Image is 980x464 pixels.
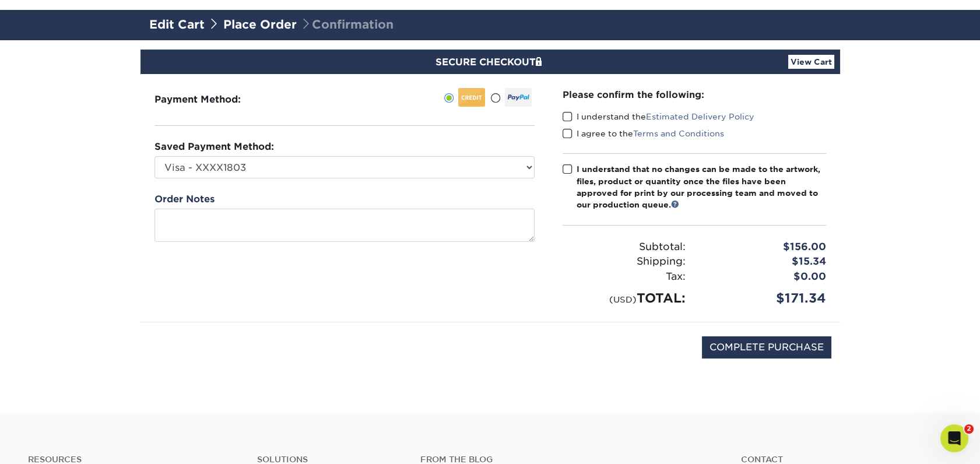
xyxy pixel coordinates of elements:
label: Saved Payment Method: [154,140,274,154]
a: Edit Cart [149,17,205,31]
label: Order Notes [154,192,215,206]
div: $171.34 [694,289,835,308]
span: Confirmation [300,17,394,31]
iframe: Intercom live chat [940,424,968,452]
div: $0.00 [694,269,835,284]
div: Tax: [554,269,694,284]
div: I understand that no changes can be made to the artwork, files, product or quantity once the file... [577,163,826,211]
h3: Payment Method: [154,94,269,105]
div: Please confirm the following: [563,88,826,101]
a: Terms and Conditions [633,129,724,138]
div: Shipping: [554,254,694,269]
span: 2 [964,424,974,434]
div: TOTAL: [554,289,694,308]
img: DigiCert Secured Site Seal [149,336,208,371]
iframe: Google Customer Reviews [3,428,99,460]
label: I understand the [563,111,754,122]
a: Place Order [223,17,297,31]
div: $15.34 [694,254,835,269]
label: I agree to the [563,128,724,139]
input: COMPLETE PURCHASE [702,336,831,358]
div: Subtotal: [554,240,694,255]
small: (USD) [609,294,637,304]
a: View Cart [788,55,834,69]
a: Estimated Delivery Policy [646,112,754,121]
span: SECURE CHECKOUT [435,57,545,68]
div: $156.00 [694,240,835,255]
